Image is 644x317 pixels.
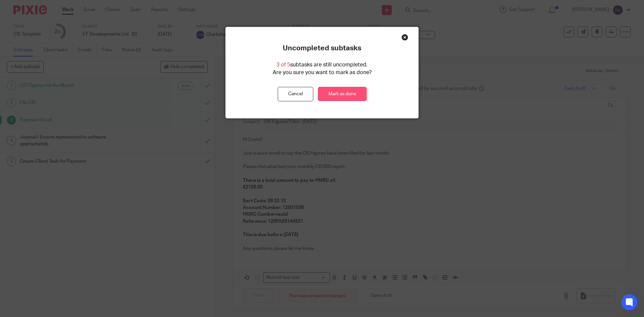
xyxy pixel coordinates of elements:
[276,61,368,69] p: subtasks are still uncompleted.
[278,87,313,101] button: Cancel
[283,44,361,53] p: Uncompleted subtasks
[276,62,290,67] span: 3 of 5
[273,69,372,76] p: Are you sure you want to mark as done?
[401,34,408,41] div: Close this dialog window
[318,87,367,101] a: Mark as done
